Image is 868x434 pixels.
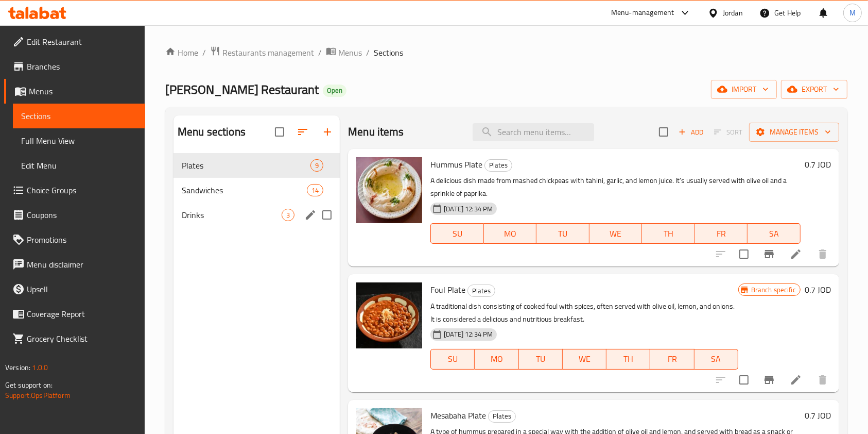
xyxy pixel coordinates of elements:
[338,46,362,59] span: Menus
[307,186,323,195] span: 14
[567,352,602,366] span: WE
[435,352,471,366] span: SU
[695,223,748,244] button: FR
[749,123,839,142] button: Manage items
[173,149,340,231] nav: Menu sections
[677,126,705,138] span: Add
[435,226,479,241] span: SU
[805,408,831,423] h6: 0.7 JOD
[4,227,145,252] a: Promotions
[21,135,137,147] span: Full Menu View
[182,184,307,196] span: Sandwiches
[4,178,145,203] a: Choice Groups
[303,207,318,223] button: edit
[222,46,314,59] span: Restaurants management
[810,368,835,392] button: delete
[810,242,835,266] button: delete
[4,29,145,54] a: Edit Restaurant
[21,159,137,172] span: Edit Menu
[4,277,145,302] a: Upsell
[430,300,738,326] p: A traditional dish consisting of cooked foul with spices, often served with olive oil, lemon, and...
[348,124,404,140] h2: Menu items
[849,7,856,19] span: M
[27,258,137,271] span: Menu disclaimer
[757,242,782,266] button: Branch-specific-item
[282,210,294,220] span: 3
[4,252,145,277] a: Menu disclaimer
[282,209,294,221] div: items
[165,46,198,59] a: Home
[757,126,831,139] span: Manage items
[173,178,340,203] div: Sandwiches14
[805,282,831,297] h6: 0.7 JOD
[485,159,512,171] span: Plates
[430,282,465,297] span: Foul Plate
[781,80,847,99] button: export
[699,352,734,366] span: SA
[733,369,755,391] span: Select to update
[467,285,495,297] div: Plates
[430,349,475,370] button: SU
[733,243,755,265] span: Select to update
[182,159,310,172] span: Plates
[356,157,422,223] img: Hummus Plate
[27,184,137,196] span: Choice Groups
[475,349,518,370] button: MO
[563,349,606,370] button: WE
[178,124,246,140] h2: Menu sections
[654,352,690,366] span: FR
[4,54,145,79] a: Branches
[315,120,340,144] button: Add section
[674,124,707,140] button: Add
[165,46,847,59] nav: breadcrumb
[323,85,346,97] div: Open
[611,352,646,366] span: TH
[707,124,749,140] span: Select section first
[4,203,145,227] a: Coupons
[488,410,516,423] div: Plates
[719,83,769,96] span: import
[748,223,801,244] button: SA
[519,349,563,370] button: TU
[790,374,802,386] a: Edit menu item
[541,226,585,241] span: TU
[4,79,145,104] a: Menus
[695,349,738,370] button: SA
[699,226,744,241] span: FR
[674,124,707,140] span: Add item
[790,248,802,260] a: Edit menu item
[488,226,533,241] span: MO
[523,352,559,366] span: TU
[650,349,694,370] button: FR
[27,283,137,295] span: Upsell
[606,349,650,370] button: TH
[29,85,137,97] span: Menus
[611,7,674,19] div: Menu-management
[323,86,346,95] span: Open
[182,209,282,221] span: Drinks
[173,203,340,227] div: Drinks3edit
[589,223,643,244] button: WE
[430,223,483,244] button: SU
[440,204,497,214] span: [DATE] 12:34 PM
[747,285,800,295] span: Branch specific
[646,226,691,241] span: TH
[5,389,71,402] a: Support.OpsPlatform
[210,46,314,59] a: Restaurants management
[165,78,319,101] span: [PERSON_NAME] Restaurant
[32,361,48,374] span: 1.0.0
[479,352,514,366] span: MO
[440,329,497,339] span: [DATE] 12:34 PM
[356,282,422,348] img: Foul Plate
[489,410,515,422] span: Plates
[5,361,30,374] span: Version:
[468,285,495,297] span: Plates
[269,121,290,143] span: Select all sections
[430,157,482,172] span: Hummus Plate
[21,110,137,122] span: Sections
[13,153,145,178] a: Edit Menu
[27,60,137,73] span: Branches
[484,223,537,244] button: MO
[5,378,53,392] span: Get support on:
